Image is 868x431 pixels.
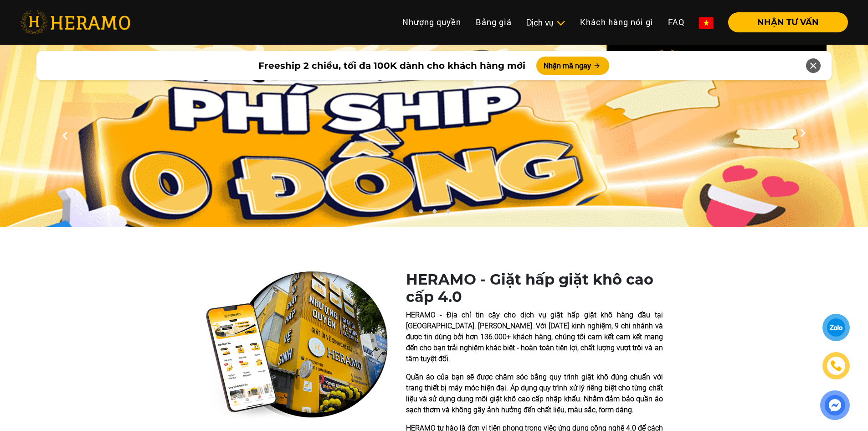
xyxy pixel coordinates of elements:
p: HERAMO - Địa chỉ tin cậy cho dịch vụ giặt hấp giặt khô hàng đầu tại [GEOGRAPHIC_DATA]. [PERSON_NA... [406,310,663,364]
img: heramo-quality-banner [205,271,388,421]
span: Freeship 2 chiều, tối đa 100K dành cho khách hàng mới [258,59,525,73]
button: 1 [416,209,425,218]
h1: HERAMO - Giặt hấp giặt khô cao cấp 4.0 [406,271,663,306]
div: Dịch vụ [526,16,565,29]
button: Nhận mã ngay [536,57,609,75]
a: NHẬN TƯ VẤN [721,18,848,26]
img: vn-flag.png [699,17,714,29]
a: FAQ [661,12,692,32]
a: Nhượng quyền [395,12,468,32]
p: Quần áo của bạn sẽ được chăm sóc bằng quy trình giặt khô đúng chuẩn với trang thiết bị máy móc hi... [406,372,663,415]
button: 2 [430,209,439,218]
a: Bảng giá [468,12,519,32]
a: Khách hàng nói gì [573,12,661,32]
img: phone-icon [831,360,842,371]
img: heramo-logo.png [20,10,130,34]
button: 3 [443,209,452,218]
button: NHẬN TƯ VẤN [728,12,848,32]
a: phone-icon [822,352,850,379]
img: subToggleIcon [556,19,565,28]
